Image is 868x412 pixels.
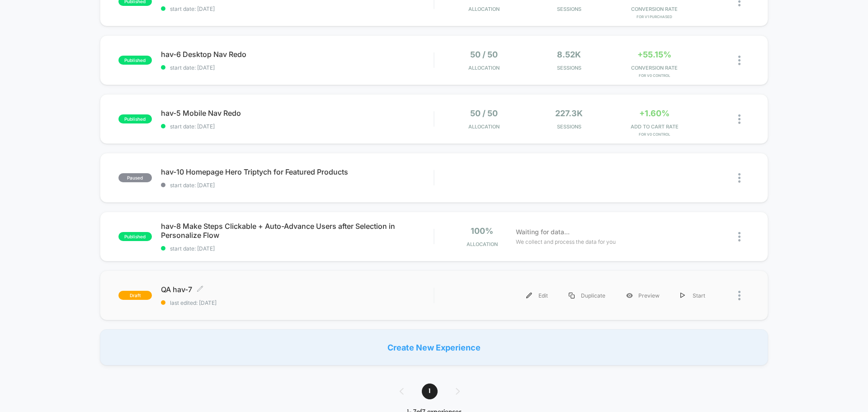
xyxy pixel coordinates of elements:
span: draft [118,291,152,300]
span: start date: [DATE] [161,64,434,71]
span: Allocation [467,241,498,247]
span: Allocation [468,6,500,12]
div: Start [670,285,716,306]
span: ADD TO CART RATE [614,123,695,130]
span: Sessions [529,123,610,130]
span: paused [118,173,152,182]
span: for v0 control [614,132,695,137]
span: Sessions [529,6,610,12]
span: 50 / 50 [470,109,498,118]
span: 8.52k [557,50,581,59]
img: close [738,232,741,242]
span: hav-5 Mobile Nav Redo [161,109,434,118]
span: for v0 control [614,73,695,78]
span: Sessions [529,65,610,71]
img: close [738,114,741,124]
span: start date: [DATE] [161,245,434,252]
img: menu [569,293,575,298]
div: Create New Experience [100,329,768,365]
span: hav-6 Desktop Nav Redo [161,50,434,59]
img: close [738,56,741,65]
img: menu [526,293,532,298]
img: close [738,291,741,300]
img: menu [680,293,685,298]
span: 227.3k [555,109,583,118]
span: published [118,56,152,65]
span: CONVERSION RATE [614,6,695,12]
span: start date: [DATE] [161,5,434,12]
span: +1.60% [639,109,670,118]
span: QA hav-7 [161,285,434,294]
span: We collect and process the data for you [516,237,616,246]
img: close [738,173,741,183]
span: hav-10 Homepage Hero Triptych for Featured Products [161,167,434,176]
span: +55.15% [637,50,671,59]
div: Preview [616,285,670,306]
span: Allocation [468,65,500,71]
span: start date: [DATE] [161,123,434,130]
span: 100% [471,226,493,236]
div: Edit [516,285,558,306]
span: start date: [DATE] [161,182,434,189]
span: CONVERSION RATE [614,65,695,71]
div: Duplicate [558,285,616,306]
span: published [118,232,152,241]
span: for v1 purchased [614,14,695,19]
span: Allocation [468,123,500,130]
span: 1 [422,384,438,399]
span: last edited: [DATE] [161,299,434,306]
span: hav-8 Make Steps Clickable + Auto-Advance Users after Selection in Personalize Flow [161,222,434,240]
span: published [118,114,152,123]
span: Waiting for data... [516,227,570,237]
span: 50 / 50 [470,50,498,59]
